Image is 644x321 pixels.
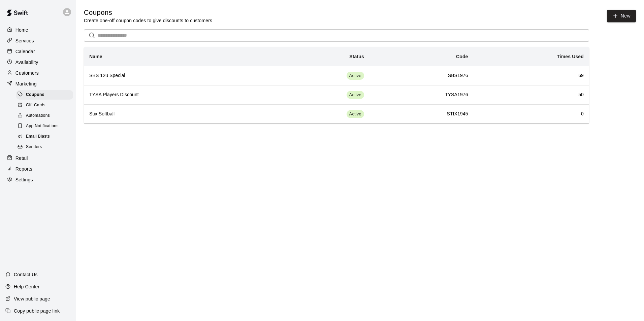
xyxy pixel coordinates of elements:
b: Code [456,54,468,59]
b: Name [89,54,102,59]
a: Reports [5,164,70,174]
a: Marketing [5,79,70,89]
a: Calendar [5,46,70,57]
b: Status [349,54,364,59]
a: Retail [5,153,70,163]
h6: TYSA Players Discount [89,91,263,99]
h6: TYSA1976 [375,91,468,99]
a: Gift Cards [16,100,76,110]
div: Gift Cards [16,101,73,110]
div: Automations [16,111,73,120]
p: View public page [14,295,50,302]
span: Gift Cards [26,102,45,109]
h6: 0 [479,110,584,118]
span: Active [347,92,364,98]
p: Copy public page link [14,308,60,314]
h6: 69 [479,72,584,79]
div: Email Blasts [16,132,73,141]
a: Availability [5,57,70,67]
a: Email Blasts [16,132,76,142]
p: Marketing [15,80,37,87]
h6: SBS 12u Special [89,72,263,79]
h6: STIX1945 [375,110,468,118]
table: simple table [84,47,589,123]
h5: Coupons [84,8,212,17]
span: Active [347,111,364,117]
p: Help Center [14,283,39,290]
p: Customers [15,70,39,76]
p: Reports [15,166,32,172]
span: Senders [26,144,42,150]
a: Customers [5,68,70,78]
a: Senders [16,142,76,152]
a: Coupons [16,90,76,100]
b: Times Used [557,54,584,59]
span: Email Blasts [26,133,50,140]
a: Home [5,25,70,35]
button: New [607,10,636,22]
a: Services [5,36,70,46]
a: Settings [5,175,70,185]
a: App Notifications [16,121,76,132]
p: Home [15,27,28,33]
span: App Notifications [26,123,59,130]
span: Active [347,73,364,79]
p: Calendar [15,48,35,55]
p: Retail [15,155,28,162]
h6: SBS1976 [375,72,468,79]
div: App Notifications [16,121,73,131]
p: Contact Us [14,271,38,278]
a: Automations [16,111,76,121]
div: Coupons [16,90,73,100]
h6: 50 [479,91,584,99]
p: Create one-off coupon codes to give discounts to customers [84,17,212,24]
h6: Stix Softball [89,110,263,118]
span: Coupons [26,92,44,98]
p: Availability [15,59,38,66]
p: Settings [15,176,33,183]
p: Services [15,37,34,44]
div: Senders [16,142,73,152]
span: Automations [26,112,50,119]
